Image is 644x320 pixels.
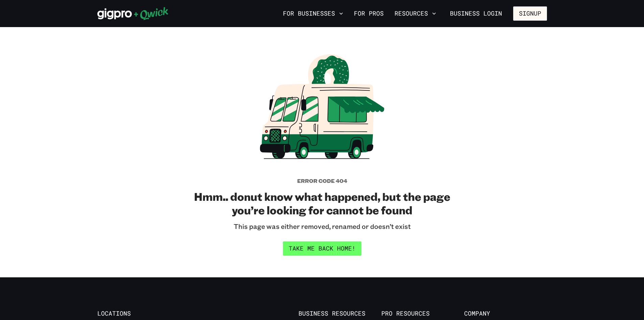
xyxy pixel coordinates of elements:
span: Company [464,310,547,317]
span: Pro Resources [381,310,464,317]
a: For Pros [351,8,386,19]
h5: Error code 404 [297,177,347,184]
button: Signup [513,6,547,21]
h2: Hmm.. donut know what happened, but the page you’re looking for cannot be found [194,190,451,217]
p: This page was either removed, renamed or doesn’t exist [234,222,411,231]
a: Take me back home! [283,241,361,256]
span: Business Resources [299,310,381,317]
button: Resources [392,8,439,19]
button: For Businesses [280,8,346,19]
span: Locations [97,310,180,317]
a: Business Login [444,6,508,21]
